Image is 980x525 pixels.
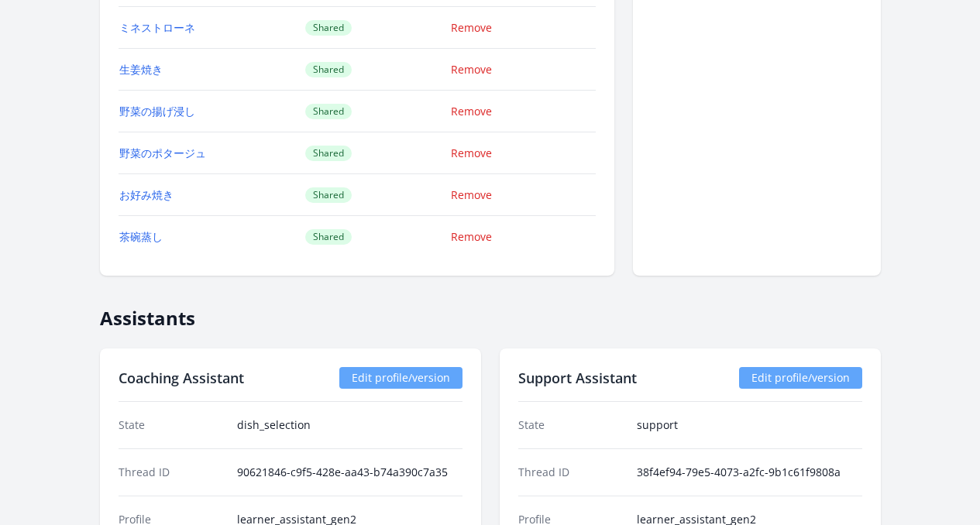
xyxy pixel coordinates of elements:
[119,229,163,244] a: 茶碗蒸し
[237,417,462,433] dd: dish_selection
[305,229,352,245] span: Shared
[637,417,862,433] dd: support
[119,367,244,389] h2: Coaching Assistant
[637,465,862,480] dd: 38f4ef94-79e5-4073-a2fc-9b1c61f9808a
[305,104,352,119] span: Shared
[339,367,462,389] a: Edit profile/version
[119,187,174,202] a: お好み焼き
[451,20,492,35] a: Remove
[518,465,624,480] dt: Thread ID
[119,20,195,35] a: ミネストローネ
[451,104,492,118] a: Remove
[100,294,881,330] h2: Assistants
[451,187,492,202] a: Remove
[305,20,352,36] span: Shared
[451,62,492,77] a: Remove
[305,146,352,161] span: Shared
[305,62,352,77] span: Shared
[119,62,163,77] a: 生姜焼き
[451,229,492,244] a: Remove
[518,367,637,389] h2: Support Assistant
[119,465,225,480] dt: Thread ID
[739,367,862,389] a: Edit profile/version
[119,417,225,433] dt: State
[451,146,492,160] a: Remove
[119,104,195,118] a: 野菜の揚げ浸し
[305,187,352,203] span: Shared
[518,417,624,433] dt: State
[237,465,462,480] dd: 90621846-c9f5-428e-aa43-b74a390c7a35
[119,146,206,160] a: 野菜のポタージュ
